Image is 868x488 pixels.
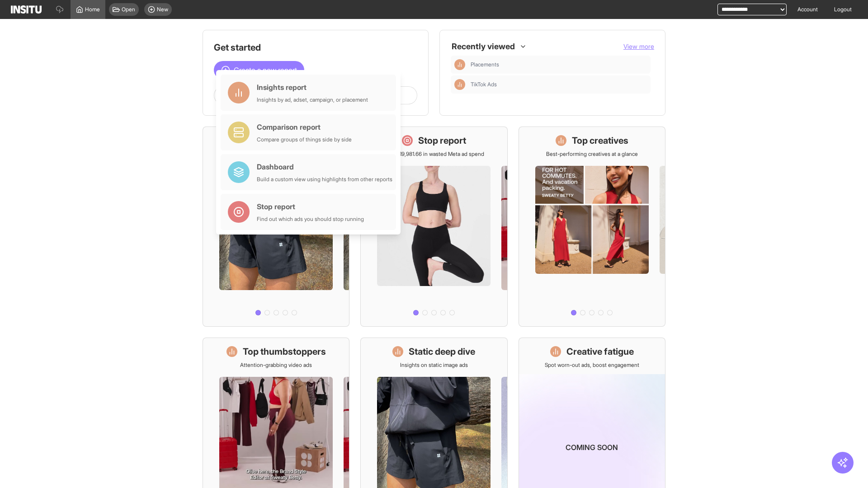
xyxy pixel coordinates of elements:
[471,61,499,68] span: Placements
[11,5,42,14] img: Logo
[454,79,465,90] div: Insights
[418,134,466,147] h1: Stop report
[471,81,647,88] span: TikTok Ads
[471,61,647,68] span: Placements
[240,361,312,369] p: Attention-grabbing video ads
[471,81,497,88] span: TikTok Ads
[360,127,507,327] a: Stop reportSave £19,981.66 in wasted Meta ad spend
[257,122,352,132] div: Comparison report
[234,65,297,75] span: Create a new report
[454,59,465,70] div: Insights
[257,136,352,143] div: Compare groups of things side by side
[257,82,368,93] div: Insights report
[122,6,135,13] span: Open
[519,127,665,327] a: Top creativesBest-performing creatives at a glance
[214,61,304,79] button: Create a new report
[383,150,484,158] p: Save £19,981.66 in wasted Meta ad spend
[572,134,628,147] h1: Top creatives
[257,216,364,223] div: Find out which ads you should stop running
[400,361,468,369] p: Insights on static image ads
[257,161,392,172] div: Dashboard
[257,176,392,183] div: Build a custom view using highlights from other reports
[243,345,326,358] h1: Top thumbstoppers
[157,6,168,13] span: New
[623,42,654,51] button: View more
[257,96,368,103] div: Insights by ad, adset, campaign, or placement
[203,127,349,327] a: What's live nowSee all active ads instantly
[623,42,654,50] span: View more
[85,6,100,13] span: Home
[214,41,417,54] h1: Get started
[546,150,638,158] p: Best-performing creatives at a glance
[257,201,364,212] div: Stop report
[409,345,475,358] h1: Static deep dive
